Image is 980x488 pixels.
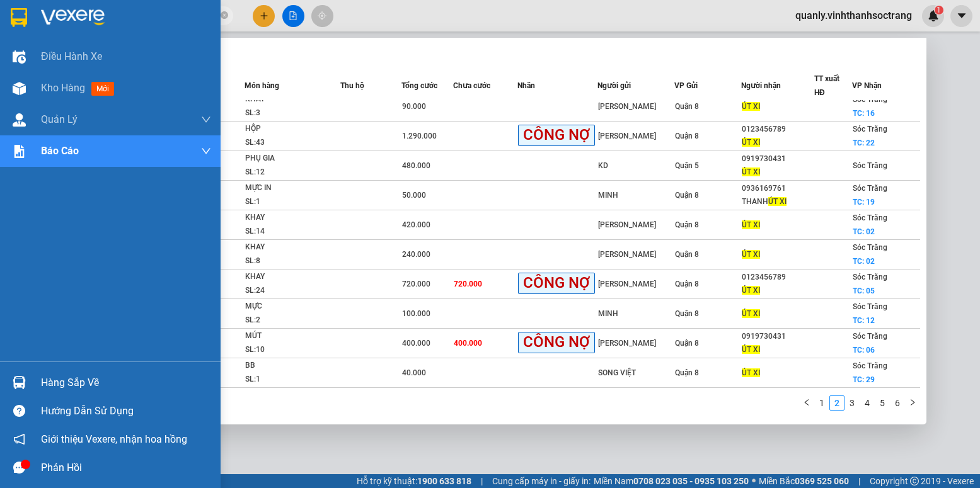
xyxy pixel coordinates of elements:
[402,191,426,200] span: 50.000
[13,82,26,95] img: warehouse-icon
[13,376,26,389] img: warehouse-icon
[675,102,699,111] span: Quận 8
[245,373,340,387] div: SL: 1
[245,152,340,166] div: PHỤ GIA
[41,82,85,94] span: Kho hàng
[815,396,829,410] a: 1
[853,361,887,370] span: Sóc Trăng
[402,220,430,229] span: 420.000
[245,314,340,327] div: SL: 2
[245,122,340,136] div: HỘP
[891,396,904,410] a: 6
[829,395,845,411] li: 2
[245,284,340,298] div: SL: 24
[221,10,228,22] span: close-circle
[675,191,699,200] span: Quận 8
[598,278,673,291] div: [PERSON_NAME]
[402,368,426,377] span: 40.000
[803,399,810,406] span: left
[13,433,25,445] span: notification
[860,395,875,411] li: 4
[675,280,699,288] span: Quận 8
[454,280,482,288] span: 720.000
[853,184,887,193] span: Sóc Trăng
[245,225,340,239] div: SL: 14
[675,220,699,229] span: Quận 8
[41,373,211,392] div: Hàng sắp về
[905,395,920,411] li: Next Page
[675,161,699,170] span: Quận 5
[742,102,760,111] span: ÚT XI
[853,332,887,341] span: Sóc Trăng
[245,136,340,150] div: SL: 43
[741,81,781,90] span: Người nhận
[518,125,595,145] span: CÔNG NỢ
[875,396,889,410] a: 5
[402,250,430,259] span: 240.000
[13,113,26,127] img: warehouse-icon
[742,286,760,295] span: ÚT XI
[41,431,187,447] span: Giới thiệu Vexere, nhận hoa hồng
[245,343,340,357] div: SL: 10
[41,111,78,127] span: Quản Lý
[41,458,211,477] div: Phản hồi
[853,346,875,355] span: TC: 06
[845,396,859,410] a: 3
[742,220,760,229] span: ÚT XI
[675,339,699,348] span: Quận 8
[517,81,535,90] span: Nhãn
[675,368,699,377] span: Quận 8
[598,337,673,350] div: [PERSON_NAME]
[742,152,814,166] div: 0919730431
[860,396,874,410] a: 4
[909,399,916,406] span: right
[742,345,760,354] span: ÚT XI
[814,395,829,411] li: 1
[245,181,340,195] div: MỰC IN
[742,330,814,343] div: 0919730431
[518,332,595,353] span: CÔNG NỢ
[853,243,887,252] span: Sóc Trăng
[768,197,787,206] span: ÚT XI
[674,81,698,90] span: VP Gửi
[675,309,699,318] span: Quận 8
[742,138,760,147] span: ÚT XI
[799,395,814,411] button: left
[799,395,814,411] li: Previous Page
[675,250,699,259] span: Quận 8
[13,50,26,64] img: warehouse-icon
[402,339,430,348] span: 400.000
[598,248,673,261] div: [PERSON_NAME]
[742,123,814,136] div: 0123456789
[13,145,26,158] img: solution-icon
[598,218,673,232] div: [PERSON_NAME]
[453,81,490,90] span: Chưa cước
[245,166,340,179] div: SL: 12
[853,316,875,325] span: TC: 12
[91,82,114,96] span: mới
[830,396,844,410] a: 2
[905,395,920,411] button: right
[742,182,814,195] div: 0936169761
[814,74,839,97] span: TT xuất HĐ
[852,81,882,90] span: VP Nhận
[245,270,340,284] div: KHAY
[402,280,430,288] span: 720.000
[598,100,673,113] div: [PERSON_NAME]
[853,198,875,207] span: TC: 19
[890,395,905,411] li: 6
[41,402,211,421] div: Hướng dẫn sử dụng
[853,287,875,295] span: TC: 05
[13,462,25,474] span: message
[13,405,25,417] span: question-circle
[853,227,875,236] span: TC: 02
[402,102,426,111] span: 90.000
[41,48,102,64] span: Điều hành xe
[245,329,340,343] div: MÚT
[340,81,364,90] span: Thu hộ
[245,300,340,314] div: MỰC
[742,309,760,318] span: ÚT XI
[221,11,228,19] span: close-circle
[402,309,430,318] span: 100.000
[245,254,340,268] div: SL: 8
